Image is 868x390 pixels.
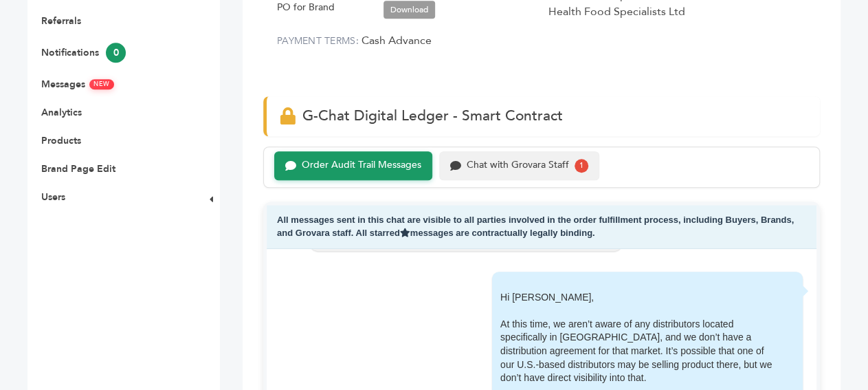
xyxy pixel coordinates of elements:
[575,159,588,173] div: 1
[41,106,82,119] a: Analytics
[41,162,115,175] a: Brand Page Edit
[467,160,569,171] div: Chat with Grovara Staff
[383,1,435,19] a: Download
[41,191,65,204] a: Users
[89,79,114,89] span: NEW
[267,205,816,249] div: All messages sent in this chat are visible to all parties involved in the order fulfillment proce...
[41,46,126,59] a: Notifications0
[302,160,421,171] div: Order Audit Trail Messages
[361,33,432,48] span: Cash Advance
[106,43,126,63] span: 0
[302,106,563,126] span: G-Chat Digital Ledger - Smart Contract
[41,78,114,91] a: MessagesNEW
[548,3,806,20] div: Health Food Specialists Ltd
[41,134,81,147] a: Products
[277,34,359,47] label: PAYMENT TERMS:
[41,14,81,28] a: Referrals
